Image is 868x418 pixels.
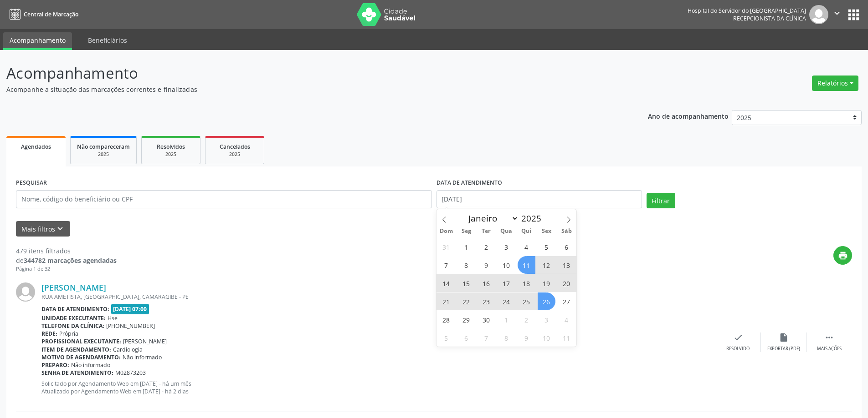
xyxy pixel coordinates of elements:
[516,228,536,234] span: Qui
[123,353,162,361] span: Não informado
[457,311,475,328] span: Setembro 29, 2025
[41,380,715,395] p: Solicitado por Agendamento Web em [DATE] - há um mês Atualizado por Agendamento Web em [DATE] - h...
[113,346,143,353] span: Cardiologia
[16,190,432,208] input: Nome, código do beneficiário ou CPF
[538,329,555,347] span: Outubro 10, 2025
[846,7,862,23] button: apps
[767,346,800,352] div: Exportar (PDF)
[538,238,555,256] span: Setembro 5, 2025
[16,221,70,237] button: Mais filtroskeyboard_arrow_down
[476,228,496,234] span: Ter
[538,274,555,292] span: Setembro 19, 2025
[16,265,117,273] div: Página 1 de 32
[24,10,78,18] span: Central de Marcação
[478,256,495,274] span: Setembro 9, 2025
[478,329,495,347] span: Outubro 7, 2025
[833,246,852,265] button: print
[832,8,842,18] i: 
[812,76,858,91] button: Relatórios
[648,110,729,121] p: Ano de acompanhamento
[518,238,535,256] span: Setembro 4, 2025
[556,228,576,234] span: Sáb
[437,238,455,256] span: Agosto 31, 2025
[6,7,78,22] a: Central de Marcação
[3,32,72,50] a: Acompanhamento
[518,274,535,292] span: Setembro 18, 2025
[498,292,515,310] span: Setembro 24, 2025
[115,369,146,377] span: M02873203
[538,311,555,328] span: Outubro 3, 2025
[456,228,476,234] span: Seg
[437,292,455,310] span: Setembro 21, 2025
[111,304,149,314] span: [DATE] 07:00
[41,361,69,369] b: Preparo:
[518,256,535,274] span: Setembro 11, 2025
[824,332,834,342] i: 
[55,224,65,234] i: keyboard_arrow_down
[518,329,535,347] span: Outubro 9, 2025
[41,322,104,330] b: Telefone da clínica:
[478,238,495,256] span: Setembro 2, 2025
[733,332,743,342] i: check
[457,274,475,292] span: Setembro 15, 2025
[498,274,515,292] span: Setembro 17, 2025
[647,193,675,208] button: Filtrar
[733,15,806,22] span: Recepcionista da clínica
[538,256,555,274] span: Setembro 12, 2025
[16,176,47,190] label: PESQUISAR
[498,311,515,328] span: Outubro 1, 2025
[77,143,130,151] span: Não compareceram
[6,62,605,85] p: Acompanhamento
[24,256,117,265] strong: 344782 marcações agendadas
[41,293,715,301] div: RUA AMETISTA, [GEOGRAPHIC_DATA], CAMARAGIBE - PE
[478,311,495,328] span: Setembro 30, 2025
[41,337,121,345] b: Profissional executante:
[16,246,117,256] div: 479 itens filtrados
[106,322,155,330] span: [PHONE_NUMBER]
[41,305,109,313] b: Data de atendimento:
[838,251,848,261] i: print
[817,346,842,352] div: Mais ações
[71,361,110,369] span: Não informado
[558,274,575,292] span: Setembro 20, 2025
[828,5,846,24] button: 
[16,256,117,265] div: de
[558,311,575,328] span: Outubro 4, 2025
[726,346,750,352] div: Resolvido
[558,292,575,310] span: Setembro 27, 2025
[108,314,118,322] span: Hse
[41,353,121,361] b: Motivo de agendamento:
[779,332,789,342] i: insert_drive_file
[59,330,78,337] span: Própria
[558,256,575,274] span: Setembro 13, 2025
[21,143,51,151] span: Agendados
[457,292,475,310] span: Setembro 22, 2025
[77,151,130,158] div: 2025
[123,337,167,345] span: [PERSON_NAME]
[16,282,35,302] img: img
[157,143,185,151] span: Resolvidos
[437,329,455,347] span: Outubro 5, 2025
[457,329,475,347] span: Outubro 6, 2025
[82,32,134,48] a: Beneficiários
[41,330,57,337] b: Rede:
[478,274,495,292] span: Setembro 16, 2025
[41,282,106,292] a: [PERSON_NAME]
[437,311,455,328] span: Setembro 28, 2025
[6,85,605,94] p: Acompanhe a situação das marcações correntes e finalizadas
[536,228,556,234] span: Sex
[688,7,806,15] div: Hospital do Servidor do [GEOGRAPHIC_DATA]
[496,228,516,234] span: Qua
[518,311,535,328] span: Outubro 2, 2025
[558,329,575,347] span: Outubro 11, 2025
[498,256,515,274] span: Setembro 10, 2025
[41,346,111,353] b: Item de agendamento:
[437,176,502,190] label: DATA DE ATENDIMENTO
[212,151,257,158] div: 2025
[41,369,113,377] b: Senha de atendimento:
[519,212,549,224] input: Year
[437,256,455,274] span: Setembro 7, 2025
[498,329,515,347] span: Outubro 8, 2025
[498,238,515,256] span: Setembro 3, 2025
[437,228,457,234] span: Dom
